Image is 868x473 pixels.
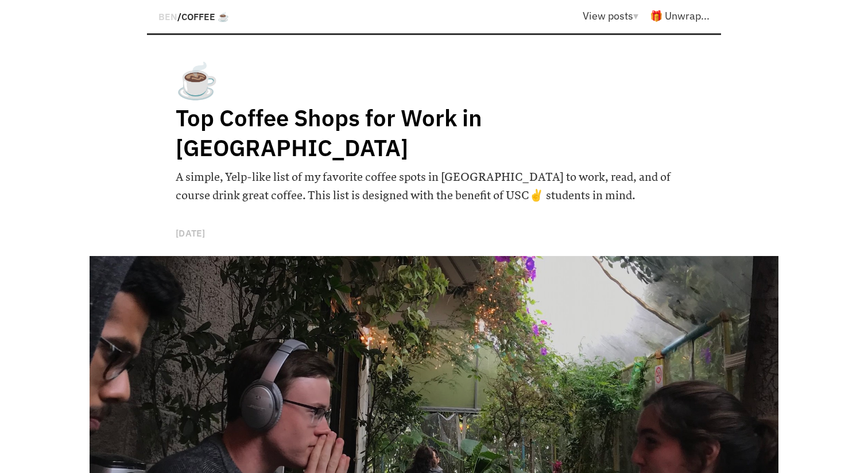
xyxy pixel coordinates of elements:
[176,168,692,205] h6: A simple, Yelp-like list of my favorite coffee spots in [GEOGRAPHIC_DATA] to work, read, and of c...
[650,9,710,22] a: 🎁 Unwrap...
[158,6,229,27] div: /
[176,222,692,244] p: [DATE]
[176,57,692,103] h1: ☕️
[176,103,606,162] h1: Top Coffee Shops for Work in [GEOGRAPHIC_DATA]
[633,9,638,22] span: ▾
[181,11,229,22] a: Coffee ☕️
[583,9,650,22] a: View posts
[158,11,177,22] a: BEN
